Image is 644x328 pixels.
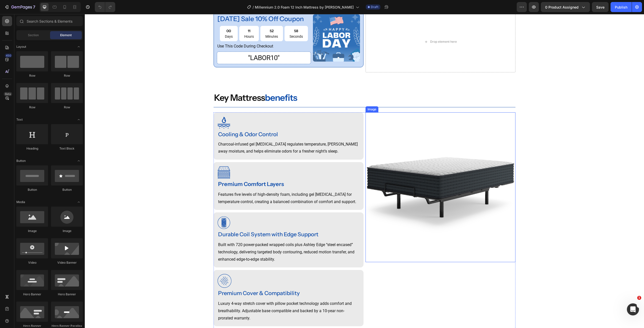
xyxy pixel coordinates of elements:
span: Toggle open [75,43,83,51]
div: 52 [181,14,193,20]
span: / [253,5,254,10]
span: 1 [637,296,641,300]
div: Hero Banner [16,292,48,297]
button: Publish [611,2,632,12]
iframe: Design area [85,14,644,328]
div: Video Banner [51,260,83,265]
p: Luxury 4-way stretch cover with pillow pocket technology adds comfort and breathability. Adjustab... [133,286,274,308]
span: Button [16,159,26,163]
p: 7 [33,4,35,10]
div: Cooling & Odor Control [133,116,275,125]
div: Row [16,73,48,78]
iframe: Intercom live chat [627,303,639,315]
div: 58 [205,14,218,20]
p: Hours [159,20,169,25]
input: Search Sections & Elements [16,16,83,26]
div: Heading [16,146,48,151]
img: gempages_491294865229873979-a23e83e1-ae3f-41e1-9f71-1313ebbec340.png [133,152,145,165]
div: 450 [5,54,12,58]
span: Text [16,117,23,122]
span: Section [28,33,39,37]
div: Publish [615,5,627,10]
div: Row [51,105,83,110]
button: 0 product assigned [541,2,590,12]
div: Durable Coil System with Edge Support [133,216,275,225]
div: key mattress [129,74,431,93]
div: Undo/Redo [95,2,115,12]
strong: Premium Comfort Layers [133,167,199,173]
div: Premium Cover & Compatibility [133,275,275,284]
div: Image [282,93,293,98]
span: 0 product assigned [545,5,579,10]
button: Save [592,2,609,12]
p: Features five levels of high-density foam, including gel [MEDICAL_DATA] for temperature control, ... [133,177,274,192]
span: use this code during checkout [133,30,188,34]
img: gempages_491294865229873979-602015d9-1ee0-4809-b5c5-8d87c0650c0c.png [133,102,145,115]
img: gempages_491294865229873979-9edced1f-dd36-4548-a7ec-06a8fea45a33.svg [133,202,145,215]
button: 7 [2,2,37,12]
p: Minutes [181,20,193,25]
span: Layout [16,44,26,49]
div: Row [51,73,83,78]
span: Millennium 2.0 Foam 12 Inch Mattress by [PERSON_NAME] [255,5,354,10]
div: Button [16,188,48,192]
div: Drop element here [345,26,372,30]
span: benefits [180,78,212,89]
div: Image [16,229,48,233]
div: Beta [4,92,12,96]
div: Hero Banner [51,292,83,297]
img: gempages_491294865229873979-591674f7-15cc-4dcb-888b-e066e4b5d471.jpg [281,98,431,248]
span: Save [596,5,605,9]
p: Built with 720 power-packed wrapped coils plus Ashley Edge “steel encased” technology, delivering... [133,227,274,249]
span: Media [16,200,25,204]
span: Element [60,33,72,37]
div: Row [16,105,48,110]
span: Toggle open [75,198,83,206]
div: Button [51,188,83,192]
img: gempages_491294865229873979-6cb91924-351d-4573-84ae-4333aed45b07.png [228,0,275,47]
div: "Labor10" [134,39,225,48]
div: Video [16,260,48,265]
div: Text Block [51,146,83,151]
span: Toggle open [75,116,83,124]
p: Seconds [205,20,218,25]
span: Toggle open [75,157,83,165]
div: 11 [159,14,169,20]
p: Charcoal-infused gel [MEDICAL_DATA] regulates temperature, [PERSON_NAME] away moisture, and helps... [133,127,274,141]
span: Draft [371,5,378,9]
img: gempages_491294865229873979-09fcba5b-a6d0-440d-8c8f-bb802a6a093b.svg [133,260,147,274]
div: Image [51,229,83,233]
p: Days [140,20,148,25]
